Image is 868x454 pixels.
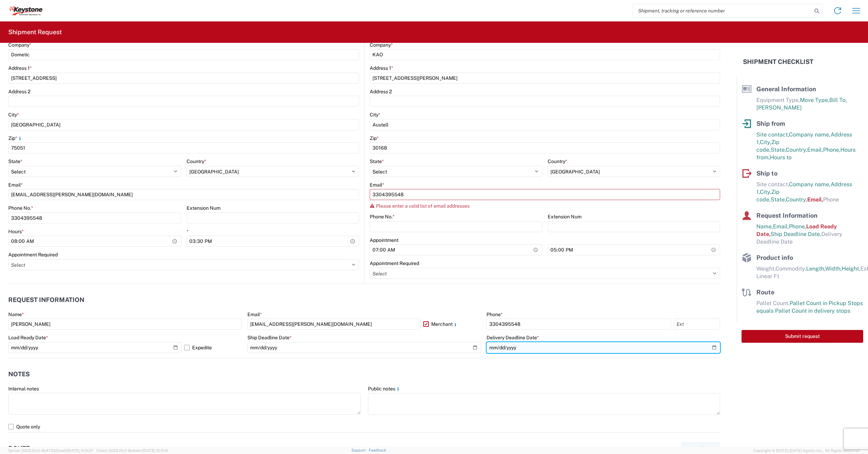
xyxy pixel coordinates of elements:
span: Server: 2025.20.0-db47332bad5 [8,448,93,453]
span: Client: 2025.20.0-8c6e0cf [96,448,168,453]
span: Company name, [789,131,831,138]
span: Please enter a valid list of email addresses [376,203,470,209]
label: Expedite [184,342,242,353]
span: Site contact, [756,181,789,188]
label: Email [247,311,262,318]
span: State, [771,196,786,203]
span: Phone, [789,223,806,230]
label: State [370,158,384,164]
label: Appointment Required [370,260,419,266]
label: City [8,112,19,118]
input: Shipment, tracking or reference number [633,4,812,17]
span: Hours to [770,154,792,161]
label: Name [8,311,24,318]
span: Copyright © [DATE]-[DATE] Agistix Inc., All Rights Reserved [753,447,860,454]
button: Submit request [742,330,863,343]
label: Email [8,182,23,188]
label: Address 1 [8,65,32,71]
label: Public notes [368,386,401,392]
span: Move Type, [800,97,829,103]
label: Appointment [370,237,398,243]
label: Country [187,158,206,164]
label: Company [370,42,393,48]
label: Load Ready Date [8,334,48,341]
label: State [8,158,22,164]
label: Address 1 [370,65,393,71]
label: Zip [8,135,23,141]
span: Pallet Count, [756,300,790,306]
span: Email, [773,223,789,230]
span: Ship to [756,170,777,177]
h2: Notes [8,371,30,378]
span: [PERSON_NAME] [756,104,802,111]
label: Zip [370,135,379,141]
h2: Shipment Request [8,28,62,36]
label: Address 2 [370,88,392,95]
span: Ship Deadline Date, [771,231,821,237]
label: Hours [8,228,24,235]
h2: Route [8,445,30,452]
label: Phone No. [8,205,33,211]
label: Email [370,182,384,188]
label: Ship Deadline Date [247,334,292,341]
span: Country, [786,196,807,203]
label: Delivery Deadline Date [487,334,539,341]
span: Name, [756,223,773,230]
span: City, [760,139,771,145]
span: Weight, [756,265,775,272]
span: Commodity, [775,265,806,272]
span: Bill To, [829,97,847,103]
a: Feedback [369,448,386,452]
span: Email, [807,196,823,203]
label: Merchant [423,319,481,330]
a: Support [351,448,369,452]
span: Email, [807,146,823,153]
label: Country [548,158,567,164]
span: Length, [806,265,825,272]
label: Extension Num [548,214,582,220]
span: Width, [825,265,842,272]
span: Company name, [789,181,831,188]
label: Company [8,42,31,48]
label: Extension Num [187,205,220,211]
span: Phone [823,196,839,203]
span: State, [771,146,786,153]
input: Ext [674,319,720,330]
span: Request Information [756,212,818,219]
label: Address 2 [8,88,30,95]
span: Country, [786,146,807,153]
h2: Request Information [8,296,84,303]
span: Route [756,289,774,296]
span: Equipment Type, [756,97,800,103]
span: [DATE] 12:11:14 [143,448,168,453]
label: Quote only [8,421,720,432]
span: Phone, [823,146,840,153]
span: City, [760,189,771,195]
label: City [370,112,380,118]
span: General Information [756,85,816,93]
h2: Shipment Checklist [743,58,813,66]
span: Site contact, [756,131,789,138]
span: Add stop [695,445,714,452]
span: Product info [756,254,793,261]
span: [DATE] 11:13:37 [67,448,93,453]
label: Internal notes [8,386,39,392]
span: Pallet Count in Pickup Stops equals Pallet Count in delivery stops [756,300,863,314]
label: Phone [487,311,503,318]
span: Ship from [756,120,785,127]
label: Phone No. [370,214,395,220]
span: Height, [842,265,860,272]
label: Appointment Required [8,252,58,258]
